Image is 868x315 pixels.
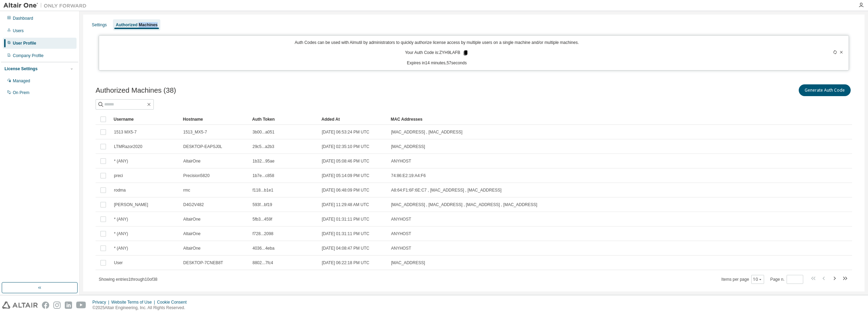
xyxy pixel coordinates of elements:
[111,299,157,305] div: Website Terms of Use
[76,302,86,309] img: youtube.svg
[13,40,36,46] div: User Profile
[721,275,764,284] span: Items per page
[322,187,369,193] span: [DATE] 06:48:09 PM UTC
[391,260,425,266] span: [MAC_ADDRESS]
[253,158,274,164] span: 1b32...95ae
[13,90,29,95] div: On Prem
[253,144,274,149] span: 29c5...a2b3
[114,114,177,125] div: Username
[13,28,24,34] div: Users
[114,231,128,237] span: * (ANY)
[391,245,411,251] span: ANYHOST
[391,202,537,207] span: [MAC_ADDRESS] , [MAC_ADDRESS] , [MAC_ADDRESS] , [MAC_ADDRESS]
[391,158,411,164] span: ANYHOST
[13,16,33,21] div: Dashboard
[103,40,770,46] p: Auth Codes can be used with Almutil by administrators to quickly authorize license access by mult...
[322,231,369,237] span: [DATE] 01:31:11 PM UTC
[322,202,369,207] span: [DATE] 11:29:48 AM UTC
[252,114,316,125] div: Auth Token
[13,53,44,58] div: Company Profile
[321,114,385,125] div: Added At
[322,173,369,178] span: [DATE] 05:14:09 PM UTC
[753,277,762,282] button: 10
[114,158,128,164] span: * (ANY)
[183,114,247,125] div: Hostname
[770,275,803,284] span: Page n.
[183,231,201,237] span: AltairOne
[183,158,201,164] span: AltairOne
[253,187,273,193] span: f118...b1e1
[5,66,37,72] div: License Settings
[253,245,274,251] span: 4036...4eba
[391,144,425,149] span: [MAC_ADDRESS]
[53,302,61,309] img: instagram.svg
[92,299,111,305] div: Privacy
[157,299,191,305] div: Cookie Consent
[183,173,210,178] span: Precision5820
[114,144,142,149] span: LTMRazor2020
[42,302,49,309] img: facebook.svg
[183,260,223,266] span: DESKTOP-7CNEB8T
[65,302,72,309] img: linkedin.svg
[391,216,411,222] span: ANYHOST
[183,187,190,193] span: rmc
[114,173,123,178] span: preci
[103,60,770,66] p: Expires in 14 minutes, 57 seconds
[405,50,469,56] p: Your Auth Code is: ZYH9LAFB
[322,144,369,149] span: [DATE] 02:35:10 PM UTC
[3,2,90,9] img: Altair One
[114,260,123,266] span: User
[114,216,128,222] span: * (ANY)
[391,114,776,125] div: MAC Addresses
[391,173,426,178] span: 74:86:E2:19:A4:F6
[253,231,273,237] span: f728...2098
[391,187,502,193] span: A8:64:F1:6F:6E:C7 , [MAC_ADDRESS] , [MAC_ADDRESS]
[13,78,30,84] div: Managed
[322,158,369,164] span: [DATE] 05:08:46 PM UTC
[114,129,136,135] span: 1513 MX5-7
[116,22,158,28] div: Authorized Machines
[183,202,204,207] span: D4G2V482
[322,260,369,266] span: [DATE] 06:22:18 PM UTC
[391,231,411,237] span: ANYHOST
[391,129,462,135] span: [MAC_ADDRESS] , [MAC_ADDRESS]
[322,129,369,135] span: [DATE] 06:53:24 PM UTC
[322,245,369,251] span: [DATE] 04:08:47 PM UTC
[183,216,201,222] span: AltairOne
[253,173,274,178] span: 1b7e...c858
[799,84,851,96] button: Generate Auth Code
[253,129,274,135] span: 3b00...a051
[114,202,148,207] span: [PERSON_NAME]
[253,260,273,266] span: 8802...7fc4
[114,187,126,193] span: rodma
[322,216,369,222] span: [DATE] 01:31:11 PM UTC
[253,202,272,207] span: 593f...bf19
[253,216,272,222] span: 5fb3...459f
[2,302,38,309] img: altair_logo.svg
[96,86,176,94] span: Authorized Machines (38)
[92,305,191,311] p: © 2025 Altair Engineering, Inc. All Rights Reserved.
[114,245,128,251] span: * (ANY)
[92,22,107,28] div: Settings
[183,129,207,135] span: 1513_MX5-7
[183,144,222,149] span: DESKTOP-EAPSJ0L
[99,277,158,282] span: Showing entries 1 through 10 of 38
[183,245,201,251] span: AltairOne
